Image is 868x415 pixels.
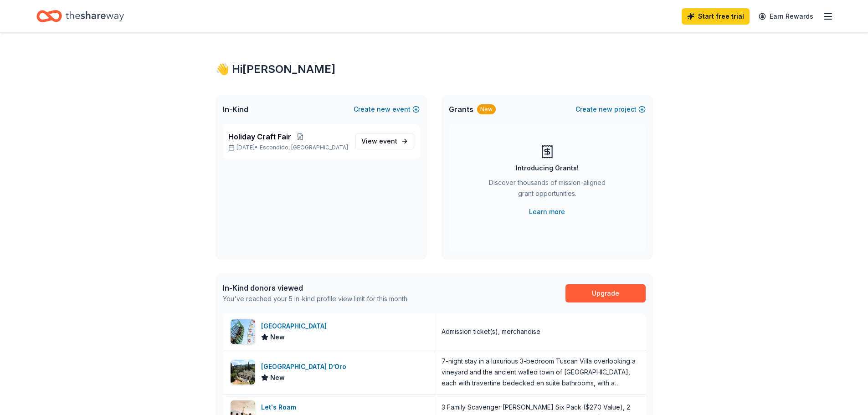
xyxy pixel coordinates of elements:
[516,163,579,174] div: Introducing Grants!
[442,326,540,337] div: Admission ticket(s), merchandise
[270,332,285,343] span: New
[223,282,409,293] div: In-Kind donors viewed
[377,104,390,115] span: new
[261,402,300,413] div: Let's Roam
[449,104,473,115] span: Grants
[565,284,646,302] a: Upgrade
[361,136,397,147] span: View
[575,104,646,115] button: Createnewproject
[228,131,291,142] span: Holiday Craft Fair
[223,104,248,115] span: In-Kind
[682,8,750,25] a: Start free trial
[270,372,285,383] span: New
[231,319,255,344] img: Image for Pacific Park
[261,321,330,332] div: [GEOGRAPHIC_DATA]
[442,356,638,389] div: 7-night stay in a luxurious 3-bedroom Tuscan Villa overlooking a vineyard and the ancient walled ...
[260,144,348,151] span: Escondido, [GEOGRAPHIC_DATA]
[228,144,348,151] p: [DATE] •
[261,361,350,372] div: [GEOGRAPHIC_DATA] D’Oro
[355,133,414,149] a: View event
[599,104,612,115] span: new
[529,206,565,217] a: Learn more
[354,104,420,115] button: Createnewevent
[216,62,653,77] div: 👋 Hi [PERSON_NAME]
[753,8,819,25] a: Earn Rewards
[36,5,124,27] a: Home
[231,360,255,384] img: Image for Villa Sogni D’Oro
[379,137,397,145] span: event
[477,104,496,114] div: New
[485,177,609,203] div: Discover thousands of mission-aligned grant opportunities.
[223,293,409,304] div: You've reached your 5 in-kind profile view limit for this month.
